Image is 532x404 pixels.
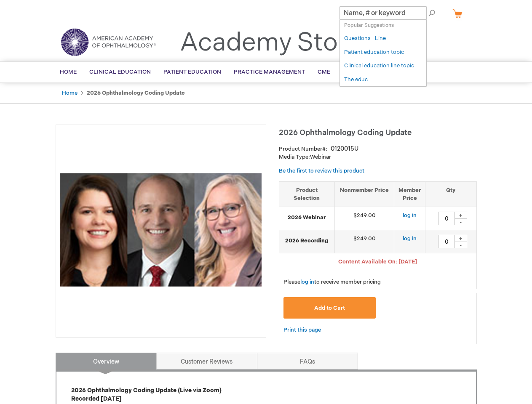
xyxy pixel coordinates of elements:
strong: 2026 Recording [283,237,331,245]
a: The educ [344,76,368,84]
p: Webinar [279,153,477,161]
a: log in [300,279,314,285]
div: - [454,218,467,225]
a: log in [403,212,417,219]
span: Please to receive member pricing [283,279,381,285]
input: Qty [438,212,455,225]
div: - [454,242,467,248]
a: log in [403,235,417,242]
strong: 2026 Ophthalmology Coding Update [87,90,185,96]
input: Qty [438,235,455,248]
a: Be the first to review this product [279,167,364,174]
a: Questions [344,35,371,43]
img: 2026 Ophthalmology Coding Update [60,129,262,330]
a: Home [62,90,78,96]
span: Add to Cart [314,305,345,311]
th: Product Selection [279,181,335,207]
a: FAQs [257,353,358,369]
span: Popular Suggestions [344,22,394,29]
td: $249.00 [335,207,394,230]
a: Academy Store [180,28,361,58]
span: Content Available On: [DATE] [338,258,417,265]
span: CME [318,69,330,75]
div: + [454,235,467,242]
th: Member Price [394,181,425,207]
input: Name, # or keyword [340,6,427,20]
strong: Media Type: [279,154,310,160]
span: Practice Management [234,69,305,75]
th: Qty [425,181,476,207]
div: 0120015U [331,145,358,153]
div: + [454,212,467,219]
a: Clinical education line topic [344,62,414,70]
a: Overview [56,353,157,369]
span: Home [60,69,77,75]
span: 2026 Ophthalmology Coding Update [279,128,412,137]
span: Clinical Education [89,69,151,75]
span: Search [407,4,439,21]
th: Nonmember Price [335,181,394,207]
strong: Product Number [279,146,327,152]
a: Patient education topic [344,48,404,56]
a: Line [375,35,386,43]
a: Print this page [283,325,321,335]
button: Add to Cart [283,297,376,319]
td: $249.00 [335,230,394,253]
strong: 2026 Webinar [283,214,331,222]
span: Patient Education [163,69,221,75]
a: Customer Reviews [156,353,257,369]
